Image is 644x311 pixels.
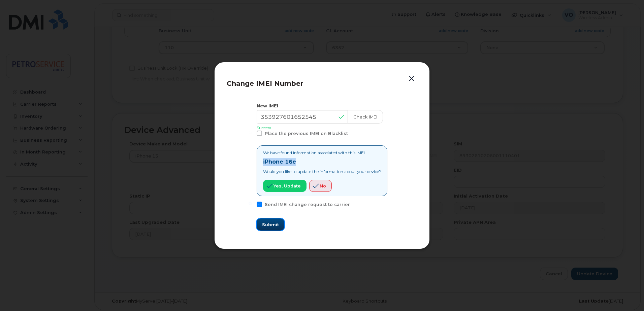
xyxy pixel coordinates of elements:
button: Check IMEI [348,110,383,124]
span: Place the previous IMEI on Blacklist [265,131,348,136]
div: New IMEI [257,103,387,109]
span: No [320,183,326,189]
input: Send IMEI change request to carrier [249,202,252,205]
strong: iPhone 16e [263,159,296,165]
button: Yes, update [263,180,307,192]
span: Yes, update [273,183,301,189]
input: Place the previous IMEI on Blacklist [249,131,252,134]
button: No [309,180,332,192]
p: We have found information associated with this IMEI. [263,150,381,155]
button: Submit [257,218,284,231]
p: Would you like to update the information about your device? [263,169,381,174]
span: Send IMEI change request to carrier [265,202,350,207]
p: Success [257,125,387,131]
span: Change IMEI Number [227,79,303,88]
span: Submit [262,221,279,228]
